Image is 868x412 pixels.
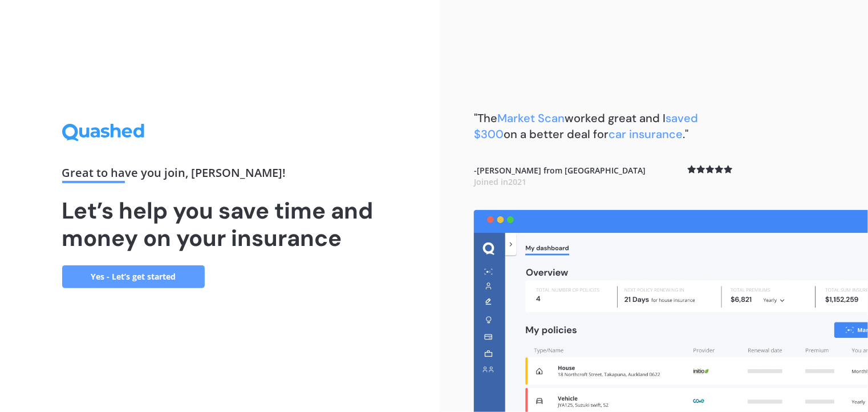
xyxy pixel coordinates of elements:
[474,165,646,187] b: - [PERSON_NAME] from [GEOGRAPHIC_DATA]
[474,111,698,142] b: "The worked great and I on a better deal for ."
[474,176,526,187] span: Joined in 2021
[474,210,868,412] img: dashboard.webp
[474,111,698,142] span: saved $300
[609,127,683,142] span: car insurance
[497,111,565,126] span: Market Scan
[62,197,378,252] h1: Let’s help you save time and money on your insurance
[62,167,378,183] div: Great to have you join , [PERSON_NAME] !
[62,265,205,288] a: Yes - Let’s get started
